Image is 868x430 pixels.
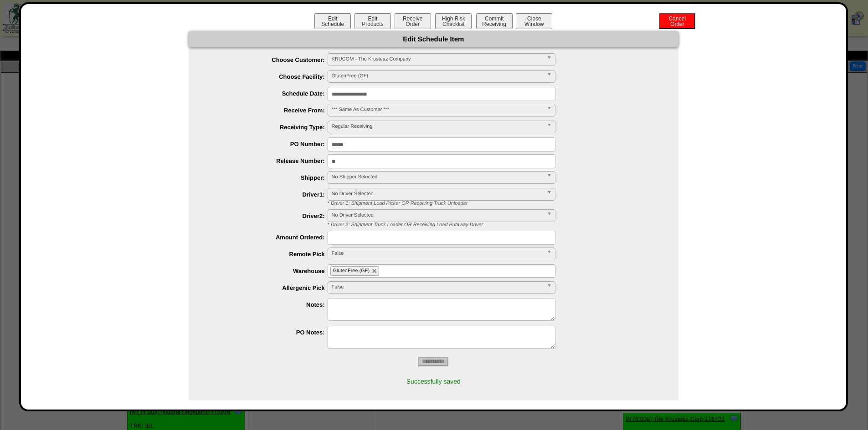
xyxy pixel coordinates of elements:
[515,20,553,27] a: CloseWindow
[659,13,695,29] button: CancelOrder
[314,13,351,29] button: EditSchedule
[332,71,543,81] span: GlutenFree (GF)
[332,172,543,182] span: No Shipper Selected
[332,121,543,132] span: Regular Receiving
[434,21,474,27] a: High RiskChecklist
[207,107,328,114] label: Receive From:
[207,56,328,63] label: Choose Customer:
[332,282,543,293] span: False
[321,201,678,206] div: * Driver 1: Shipment Load Picker OR Receiving Truck Unloader
[207,234,328,241] label: Amount Ordered:
[395,13,431,29] button: ReceiveOrder
[207,329,328,336] label: PO Notes:
[435,13,472,29] button: High RiskChecklist
[354,13,391,29] button: EditProducts
[207,174,328,181] label: Shipper:
[333,268,370,273] span: GlutenFree (GF)
[207,268,328,274] label: Warehouse
[332,248,543,259] span: False
[207,124,328,131] label: Receiving Type:
[207,141,328,147] label: PO Number:
[332,54,543,65] span: KRUCOM - The Krusteaz Company
[189,373,678,390] div: Successfully saved
[207,212,328,219] label: Driver2:
[207,73,328,80] label: Choose Facility:
[189,31,678,47] div: Edit Schedule Item
[207,301,328,308] label: Notes:
[332,210,543,221] span: No Driver Selected
[332,188,543,199] span: No Driver Selected
[207,251,328,258] label: Remote Pick
[207,284,328,291] label: Allergenic Pick
[207,191,328,198] label: Driver1:
[516,13,552,29] button: CloseWindow
[207,90,328,97] label: Schedule Date:
[207,157,328,164] label: Release Number:
[321,222,678,228] div: * Driver 2: Shipment Truck Loader OR Receiving Load Putaway Driver
[476,13,513,29] button: CommitReceiving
